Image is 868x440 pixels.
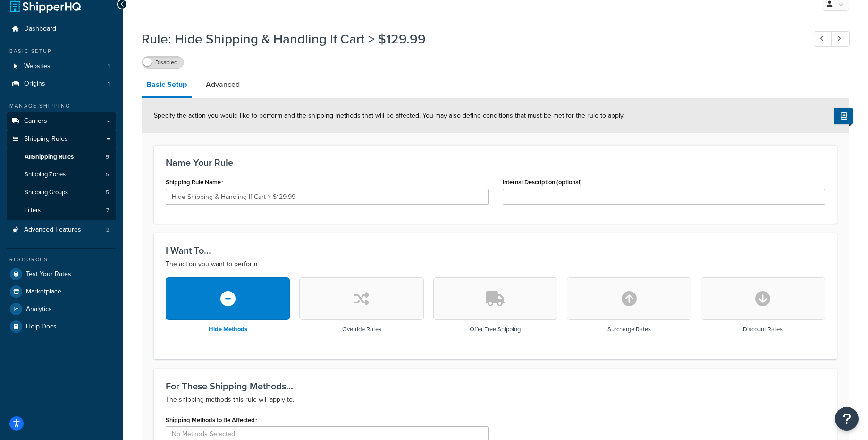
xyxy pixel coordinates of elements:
a: Previous Record [814,31,832,47]
span: Dashboard [24,25,56,33]
h3: I Want To... [166,245,825,256]
li: Shipping Zones [7,166,116,183]
a: Test Your Rates [7,266,116,283]
span: Origins [24,80,45,88]
span: 5 [106,189,109,197]
li: Filters [7,202,116,219]
span: 1 [108,80,110,88]
a: Websites1 [7,58,116,75]
button: Open Resource Center [835,407,859,431]
span: 9 [106,153,109,161]
li: Websites [7,58,116,75]
h3: Hide Methods [209,326,247,333]
a: Shipping Rules [7,130,116,148]
label: Disabled [142,57,184,68]
span: Analytics [26,305,52,313]
h3: Discount Rates [743,326,783,333]
span: Marketplace [26,288,61,296]
span: 1 [108,62,110,70]
h3: Offer Free Shipping [470,326,521,333]
h3: Override Rates [342,326,381,333]
label: Internal Description (optional) [503,179,582,186]
span: Filters [25,207,41,215]
a: Basic Setup [142,73,192,98]
span: Specify the action you would like to perform and the shipping methods that will be affected. You ... [154,111,624,121]
a: Analytics [7,301,116,318]
a: Next Record [831,31,850,47]
span: Shipping Rules [24,135,68,143]
a: Carriers [7,112,116,130]
a: Shipping Groups5 [7,184,116,201]
span: Websites [24,62,51,70]
li: Shipping Groups [7,184,116,201]
span: Help Docs [26,323,57,331]
span: Shipping Groups [25,189,68,197]
p: The shipping methods this rule will apply to. [166,394,825,405]
span: 7 [106,207,109,215]
h3: Surcharge Rates [607,326,651,333]
div: Basic Setup [7,47,116,55]
a: AllShipping Rules9 [7,148,116,166]
li: Advanced Features [7,221,116,239]
li: Shipping Rules [7,130,116,220]
span: All Shipping Rules [25,153,74,161]
span: Carriers [24,117,47,125]
a: Dashboard [7,20,116,38]
label: Shipping Methods to Be Affected [166,416,257,424]
span: Advanced Features [24,226,81,234]
button: Show Help Docs [834,108,853,124]
li: Origins [7,75,116,93]
span: Shipping Zones [25,171,66,179]
a: Marketplace [7,283,116,300]
div: Resources [7,256,116,264]
a: Advanced [201,73,244,96]
span: 2 [106,226,110,234]
div: Manage Shipping [7,102,116,110]
a: Shipping Zones5 [7,166,116,183]
a: Help Docs [7,318,116,335]
label: Shipping Rule Name [166,179,223,186]
a: Advanced Features2 [7,221,116,239]
span: Test Your Rates [26,270,71,278]
h3: For These Shipping Methods... [166,381,825,391]
h1: Rule: Hide Shipping & Handling If Cart > $129.99 [142,30,796,48]
a: Filters7 [7,202,116,219]
a: Origins1 [7,75,116,93]
h3: Name Your Rule [166,157,825,168]
p: The action you want to perform. [166,259,825,270]
span: 5 [106,171,109,179]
